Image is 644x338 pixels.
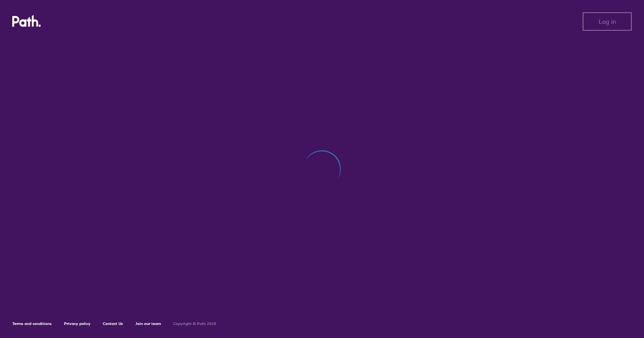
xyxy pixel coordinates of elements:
[64,321,90,326] a: Privacy policy
[103,321,123,326] a: Contact Us
[599,18,616,25] span: Log in
[583,12,632,31] button: Log in
[12,321,52,326] a: Terms and conditions
[135,321,161,326] a: Join our team
[173,322,216,326] h6: Copyright © Path 2018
